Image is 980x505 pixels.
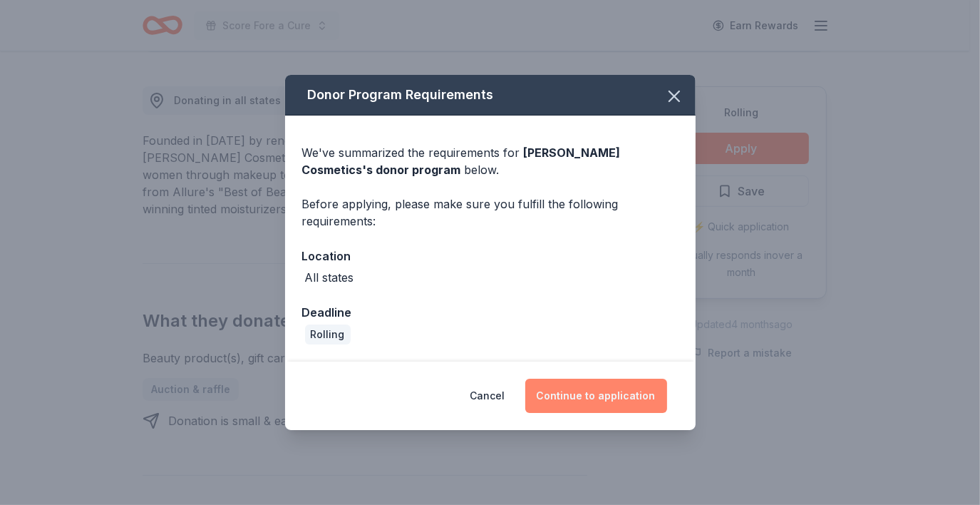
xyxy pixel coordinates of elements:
[302,195,679,230] div: Before applying, please make sure you fulfill the following requirements:
[525,379,667,413] button: Continue to application
[302,144,679,178] div: We've summarized the requirements for below.
[305,269,354,286] div: All states
[285,75,696,116] div: Donor Program Requirements
[302,303,679,322] div: Deadline
[305,325,351,345] div: Rolling
[470,379,505,413] button: Cancel
[302,247,679,265] div: Location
